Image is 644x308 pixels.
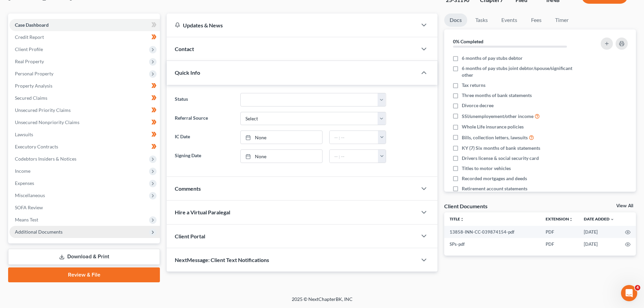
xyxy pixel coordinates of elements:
td: [DATE] [578,226,620,238]
span: 6 months of pay stubs joint debtor/spouse/significant other [462,65,582,78]
td: PDF [540,226,578,238]
span: Executory Contracts [15,144,58,149]
a: Download & Print [8,249,160,265]
span: Miscellaneous [15,192,45,198]
td: 13858-INN-CC-039874154-pdf [444,226,540,238]
div: Client Documents [444,203,487,210]
span: Additional Documents [15,229,63,235]
a: Docs [444,14,467,27]
span: Means Test [15,217,38,222]
a: Executory Contracts [9,141,160,153]
span: Secured Claims [15,95,47,101]
span: 6 months of pay stubs debtor [462,55,523,62]
span: Retirement account statements [462,185,527,192]
iframe: Intercom live chat [621,285,637,301]
label: IC Date [171,131,237,144]
a: Extensionunfold_more [546,216,573,221]
span: Tax returns [462,82,485,89]
span: Credit Report [15,34,44,40]
i: unfold_more [569,217,573,221]
label: Signing Date [171,149,237,163]
span: Drivers license & social security card [462,155,539,162]
a: SOFA Review [9,202,160,214]
span: Three months of bank statements [462,92,532,99]
a: Secured Claims [9,92,160,104]
a: None [241,150,322,163]
a: Date Added expand_more [584,216,614,221]
td: SPs-pdf [444,238,540,250]
i: expand_more [610,217,614,221]
a: Fees [525,14,547,27]
a: Titleunfold_more [450,216,464,221]
span: Income [15,168,30,174]
span: Real Property [15,58,44,64]
span: Property Analysis [15,83,52,89]
span: Unsecured Priority Claims [15,107,71,113]
a: Tasks [470,14,493,27]
td: [DATE] [578,238,620,250]
span: Unsecured Nonpriority Claims [15,119,79,125]
span: Recorded mortgages and deeds [462,175,527,182]
span: Expenses [15,180,34,186]
i: unfold_more [460,217,464,221]
span: Client Profile [15,46,43,52]
span: NextMessage: Client Text Notifications [175,257,269,263]
span: Lawsuits [15,132,33,137]
span: Bills, collection letters, lawsuits [462,134,528,141]
div: Updates & News [175,22,409,29]
a: Credit Report [9,31,160,43]
a: Unsecured Nonpriority Claims [9,116,160,128]
a: Events [496,14,523,27]
a: Review & File [8,267,160,282]
label: Status [171,93,237,106]
span: Comments [175,185,201,192]
span: Divorce decree [462,102,494,109]
span: SSI/unemployement/other income [462,113,533,120]
a: Unsecured Priority Claims [9,104,160,116]
span: Contact [175,46,194,52]
a: Case Dashboard [9,19,160,31]
span: Codebtors Insiders & Notices [15,156,76,162]
a: None [241,131,322,144]
span: Quick Info [175,69,200,76]
span: Case Dashboard [15,22,49,28]
span: Personal Property [15,71,53,76]
label: Referral Source [171,112,237,125]
a: View All [616,204,633,208]
div: 2025 © NextChapterBK, INC [129,296,515,308]
span: KY (7) Six months of bank statements [462,145,540,151]
a: Lawsuits [9,128,160,141]
input: -- : -- [330,131,378,144]
input: -- : -- [330,150,378,163]
a: Property Analysis [9,80,160,92]
strong: 0% Completed [453,39,483,44]
span: Client Portal [175,233,205,239]
span: Whole Life insurance policies [462,123,524,130]
span: 4 [635,285,640,290]
span: Hire a Virtual Paralegal [175,209,230,215]
a: Timer [550,14,574,27]
td: PDF [540,238,578,250]
span: Titles to motor vehicles [462,165,511,172]
span: SOFA Review [15,205,43,210]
